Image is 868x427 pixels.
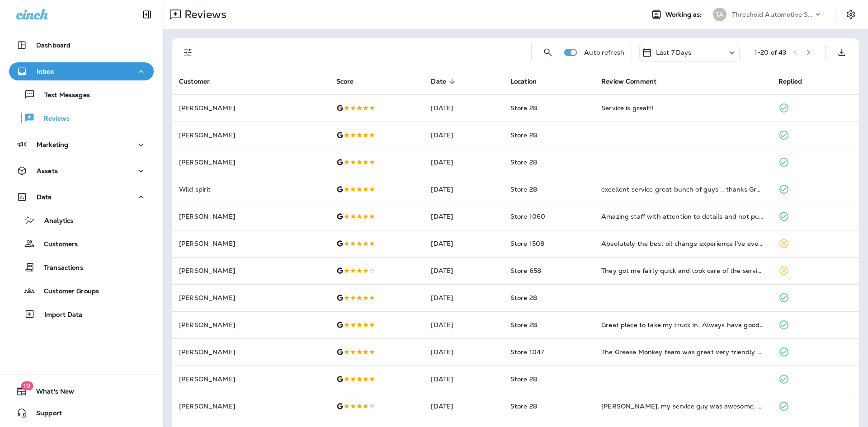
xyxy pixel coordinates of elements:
span: Store 28 [510,131,537,139]
button: Settings [843,6,859,23]
button: Customer Groups [9,281,154,300]
span: Location [510,77,548,85]
p: Auto refresh [584,49,624,56]
p: [PERSON_NAME] [179,104,322,112]
p: Transactions [35,264,83,272]
p: Import Data [35,311,83,319]
span: Store 28 [510,321,537,329]
button: Filters [179,43,197,61]
div: Amazing staff with attention to details and not pushy for more services. [601,212,764,221]
span: Store 1508 [510,239,544,248]
td: [DATE] [424,94,503,122]
p: Dashboard [36,42,71,49]
div: TA [713,8,726,21]
td: [DATE] [424,122,503,149]
p: Analytics [35,217,73,225]
button: Customers [9,234,154,253]
span: Date [431,78,446,85]
button: Inbox [9,62,154,80]
p: Last 7 Days [656,49,692,56]
button: Data [9,188,154,206]
td: [DATE] [424,176,503,203]
p: Marketing [37,141,68,148]
span: What's New [27,388,74,399]
td: [DATE] [424,257,503,284]
div: 1 - 20 of 43 [755,49,786,56]
span: Store 28 [510,158,537,166]
p: Data [37,193,52,201]
span: Store 1060 [510,212,545,221]
td: [DATE] [424,393,503,420]
span: Score [336,78,354,85]
button: Dashboard [9,36,154,54]
div: The Grease Monkey team was great very friendly and provided excellent service. [601,347,764,357]
span: Store 1047 [510,348,544,356]
span: Store 28 [510,104,537,112]
button: Marketing [9,136,154,154]
td: [DATE] [424,338,503,366]
p: Wild spirit [179,186,322,193]
td: [DATE] [424,230,503,257]
p: Customers [35,240,78,249]
div: excellent service great bunch of guys .. thanks Grease monkey [601,185,764,194]
p: [PERSON_NAME] [179,348,322,356]
td: [DATE] [424,203,503,230]
span: Store 658 [510,267,541,275]
p: Reviews [181,8,226,21]
p: [PERSON_NAME] [179,321,322,328]
div: They got me fairly quick and took care of the services needed. The price was a little more than I... [601,266,764,275]
p: [PERSON_NAME] [179,131,322,139]
td: [DATE] [424,366,503,393]
p: [PERSON_NAME] [179,159,322,166]
td: [DATE] [424,284,503,311]
span: Customer [179,78,210,85]
p: Reviews [35,115,70,123]
button: Reviews [9,108,154,127]
span: Replied [778,78,802,85]
p: [PERSON_NAME] [179,403,322,410]
span: Store 28 [510,402,537,410]
span: Store 28 [510,185,537,193]
p: Threshold Automotive Service dba Grease Monkey [732,11,813,18]
div: Absolutely the best oil change experience I’ve ever had !!! Very thorough, friendly and thoughtfu... [601,239,764,248]
p: Assets [37,167,58,174]
button: 19What's New [9,382,154,400]
span: Store 28 [510,294,537,302]
p: [PERSON_NAME] [179,267,322,274]
p: Text Messages [35,91,90,100]
td: [DATE] [424,149,503,176]
p: [PERSON_NAME] [179,240,322,247]
button: Collapse Sidebar [134,5,160,23]
span: Location [510,78,537,85]
button: Assets [9,162,154,180]
button: Support [9,404,154,422]
td: [DATE] [424,311,503,338]
div: Service is great!! [601,103,764,113]
p: Inbox [37,68,54,75]
span: Store 28 [510,375,537,383]
button: Search Reviews [539,43,557,61]
span: Support [27,409,62,420]
button: Analytics [9,211,154,230]
button: Transactions [9,258,154,277]
span: Replied [778,77,814,85]
p: [PERSON_NAME] [179,375,322,383]
span: 19 [21,381,33,390]
button: Import Data [9,305,154,324]
button: Export as CSV [833,43,851,61]
p: [PERSON_NAME] [179,294,322,301]
span: Score [336,77,366,85]
span: Working as: [665,11,704,19]
div: Great place to take my truck In. Always hava good attitude here. [601,320,764,329]
div: Daniel, my service guy was awesome. Everybody in there was professional today, And I didn't get p... [601,402,764,411]
span: Date [431,77,458,85]
p: [PERSON_NAME] [179,213,322,220]
span: Customer [179,77,222,85]
span: Review Comment [601,77,668,85]
button: Text Messages [9,85,154,104]
p: Customer Groups [35,287,99,296]
span: Review Comment [601,78,656,85]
